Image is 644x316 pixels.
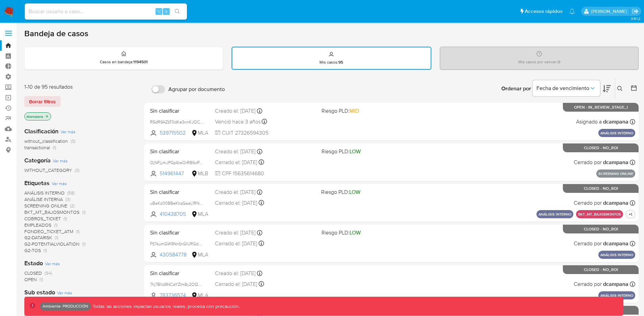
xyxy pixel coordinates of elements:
button: search-icon [170,7,184,16]
input: Buscar usuario o caso... [25,7,187,16]
p: david.campana@mercadolibre.com [591,8,629,15]
a: Notificaciones [569,8,575,14]
span: ⌥ [156,8,161,15]
a: Salir [632,8,639,15]
p: Ambiente: PRODUCCIÓN [43,305,88,308]
p: Todas las acciones impactan usuarios reales, proceda con precaución. [91,303,240,310]
span: s [165,8,167,15]
span: Accesos rápidos [525,8,563,15]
